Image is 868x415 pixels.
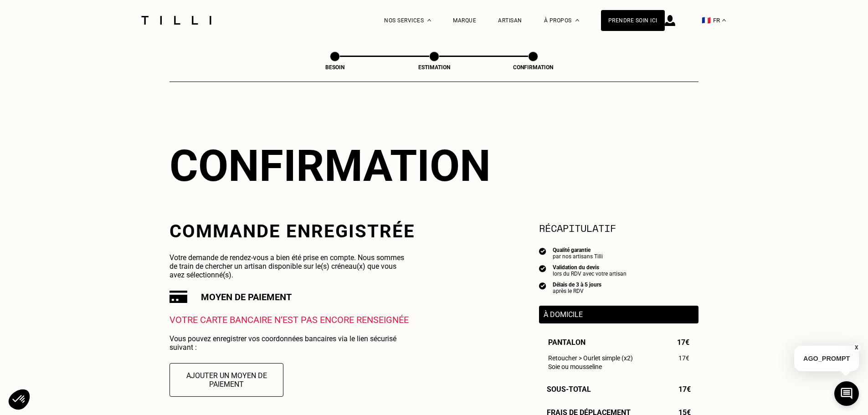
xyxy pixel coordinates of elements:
[553,271,627,277] div: lors du RDV avec votre artisan
[389,64,480,71] div: Estimation
[678,385,691,394] span: 17€
[852,343,861,353] button: X
[794,346,859,371] p: AGO_PROMPT
[539,385,699,394] div: Sous-Total
[544,310,694,319] p: À domicile
[553,264,627,271] div: Validation du devis
[498,17,522,24] a: Artisan
[169,140,699,191] div: Confirmation
[575,19,579,21] img: Menu déroulant à propos
[453,17,476,24] a: Marque
[201,292,292,302] h3: Moyen de paiement
[553,282,601,288] div: Délais de 3 à 5 jours
[553,253,603,260] div: par nos artisans Tilli
[553,247,603,253] div: Qualité garantie
[722,19,726,21] img: menu déroulant
[488,64,579,71] div: Confirmation
[169,363,283,397] button: Ajouter un moyen de paiement
[539,220,699,236] section: Récapitulatif
[702,16,711,25] span: 🇫🇷
[539,247,546,255] img: icon list info
[539,282,546,290] img: icon list info
[138,16,215,25] img: Logo du service de couturière Tilli
[548,354,633,362] span: Retoucher > Ourlet simple (x2)
[289,64,380,71] div: Besoin
[678,354,689,362] span: 17€
[677,338,689,347] span: 17€
[169,291,187,303] img: Carte bancaire
[665,15,675,26] img: icône connexion
[548,363,602,370] span: Soie ou mousseline
[601,10,665,31] a: Prendre soin ici
[169,314,415,325] p: Votre carte bancaire n‘est pas encore renseignée
[169,220,415,242] h2: Commande enregistrée
[539,264,546,272] img: icon list info
[553,288,601,294] div: après le RDV
[169,253,412,279] p: Votre demande de rendez-vous a bien été prise en compte. Nous sommes de train de chercher un arti...
[548,338,586,347] span: Pantalon
[427,19,431,21] img: Menu déroulant
[169,334,412,352] p: Vous pouvez enregistrer vos coordonnées bancaires via le lien sécurisé suivant :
